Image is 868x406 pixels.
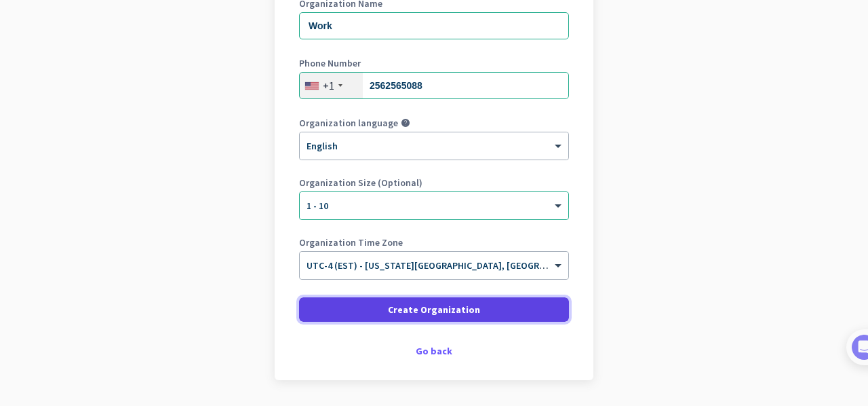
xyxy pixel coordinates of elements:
span: Create Organization [388,303,480,316]
button: Create Organization [299,297,569,322]
label: Organization Time Zone [299,238,569,247]
div: Go back [299,346,569,356]
label: Organization language [299,118,398,128]
div: +1 [323,79,334,92]
i: help [401,118,410,128]
input: What is the name of your organization? [299,12,569,39]
input: 201-555-0123 [299,72,569,99]
label: Phone Number [299,58,569,68]
label: Organization Size (Optional) [299,178,569,187]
